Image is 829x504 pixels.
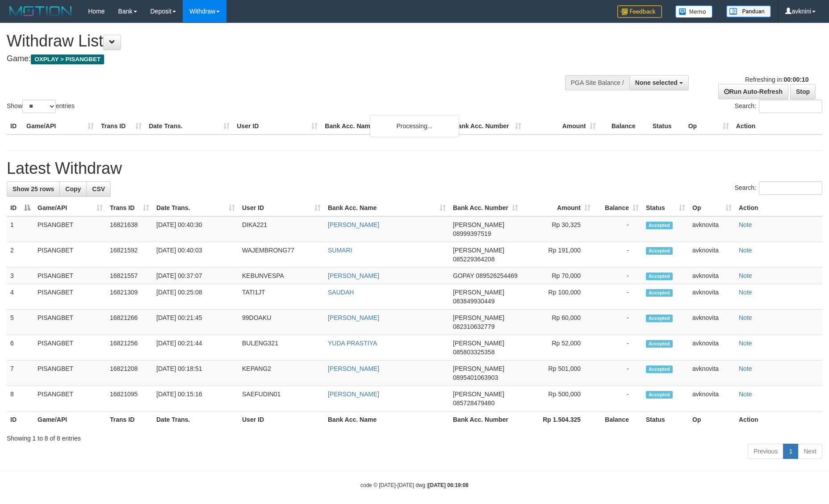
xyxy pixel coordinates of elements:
a: Note [739,365,752,372]
td: PISANGBET [34,284,106,310]
a: Note [739,314,752,321]
a: YUDA PRASTIYA [328,340,377,347]
a: Show 25 rows [7,181,60,197]
img: MOTION_logo.png [7,4,75,18]
td: avknovita [689,216,735,242]
label: Search: [735,100,822,113]
span: Accepted [646,289,673,297]
div: Showing 1 to 8 of 8 entries [7,430,822,443]
th: User ID: activate to sort column ascending [239,200,324,216]
strong: 00:00:10 [783,76,808,83]
td: - [594,268,642,284]
td: [DATE] 00:40:03 [153,242,239,268]
td: Rp 191,000 [522,242,594,268]
th: Rp 1.504.325 [522,412,594,428]
th: User ID [233,118,321,134]
span: Copy 085229364208 to clipboard [453,256,494,263]
th: Trans ID [106,412,153,428]
span: Refreshing in: [745,76,808,83]
h4: Game: [7,55,544,63]
td: SAEFUDIN01 [239,386,324,412]
th: ID [7,412,34,428]
th: Game/API [23,118,97,134]
span: Copy 082310632779 to clipboard [453,323,494,330]
span: Accepted [646,391,673,399]
th: Date Trans. [153,412,239,428]
a: Run Auto-Refresh [718,84,788,99]
a: SUMARI [328,247,352,254]
th: Game/API: activate to sort column ascending [34,200,106,216]
th: Op [685,118,733,134]
span: [PERSON_NAME] [453,247,504,254]
img: Button%20Memo.svg [675,5,713,18]
h1: Latest Withdraw [7,160,822,177]
td: 2 [7,242,34,268]
a: CSV [86,181,111,197]
td: TATI1JT [239,284,324,310]
img: Feedback.jpg [617,5,662,18]
td: - [594,386,642,412]
td: PISANGBET [34,361,106,386]
span: Show 25 rows [13,185,54,193]
th: Balance [599,118,649,134]
td: [DATE] 00:18:51 [153,361,239,386]
td: 16821592 [106,242,153,268]
td: avknovita [689,335,735,361]
td: 16821309 [106,284,153,310]
th: Trans ID: activate to sort column ascending [106,200,153,216]
a: Previous [748,444,783,459]
span: Copy [65,185,81,193]
td: [DATE] 00:37:07 [153,268,239,284]
th: Bank Acc. Name [324,412,449,428]
a: [PERSON_NAME] [328,365,379,372]
a: Note [739,340,752,347]
span: Copy 089526254469 to clipboard [476,272,517,279]
td: - [594,216,642,242]
span: [PERSON_NAME] [453,289,504,296]
span: [PERSON_NAME] [453,365,504,372]
label: Show entries [7,100,75,113]
td: 1 [7,216,34,242]
td: DIKA221 [239,216,324,242]
td: avknovita [689,284,735,310]
td: [DATE] 00:21:44 [153,335,239,361]
td: 8 [7,386,34,412]
th: Bank Acc. Name: activate to sort column ascending [324,200,449,216]
th: Action [735,200,822,216]
td: 7 [7,361,34,386]
td: - [594,335,642,361]
th: Trans ID [97,118,145,134]
th: Amount: activate to sort column ascending [522,200,594,216]
span: [PERSON_NAME] [453,340,504,347]
span: Copy 0895401063903 to clipboard [453,374,498,381]
td: PISANGBET [34,335,106,361]
img: panduan.png [726,5,771,17]
td: Rp 501,000 [522,361,594,386]
span: Copy 085803325358 to clipboard [453,349,494,356]
td: 16821256 [106,335,153,361]
td: WAJEMBRONG77 [239,242,324,268]
label: Search: [735,181,822,195]
span: Accepted [646,247,673,255]
a: Note [739,289,752,296]
span: [PERSON_NAME] [453,314,504,321]
a: [PERSON_NAME] [328,391,379,398]
span: [PERSON_NAME] [453,221,504,228]
a: Note [739,221,752,228]
td: KEBUNVESPA [239,268,324,284]
th: Balance: activate to sort column ascending [594,200,642,216]
strong: [DATE] 06:19:08 [428,482,469,488]
button: None selected [629,75,689,90]
td: avknovita [689,361,735,386]
a: SAUDAH [328,289,354,296]
td: avknovita [689,386,735,412]
td: 16821208 [106,361,153,386]
input: Search: [759,100,822,113]
td: [DATE] 00:40:30 [153,216,239,242]
span: [PERSON_NAME] [453,391,504,398]
td: - [594,361,642,386]
td: - [594,242,642,268]
td: Rp 30,325 [522,216,594,242]
span: Copy 085728479480 to clipboard [453,399,494,407]
span: CSV [92,185,105,193]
